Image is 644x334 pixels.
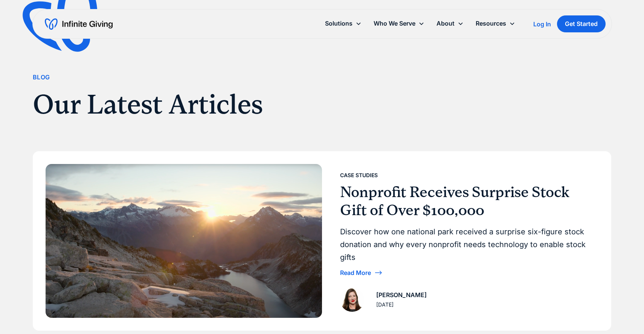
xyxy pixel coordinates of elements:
div: Log In [533,21,551,27]
div: Discover how one national park received a surprise six-figure stock donation and why every nonpro... [340,225,592,264]
div: Who We Serve [374,18,415,29]
a: Get Started [557,15,606,32]
div: [PERSON_NAME] [376,290,427,300]
a: Log In [533,20,551,29]
div: Solutions [319,15,368,32]
div: Resources [470,15,521,32]
div: Blog [33,72,50,82]
div: [DATE] [376,300,394,309]
h3: Nonprofit Receives Surprise Stock Gift of Over $100,000 [340,183,592,219]
a: home [45,18,113,30]
a: Case StudiesNonprofit Receives Surprise Stock Gift of Over $100,000Discover how one national park... [34,152,610,330]
div: Solutions [325,18,353,29]
div: About [430,15,470,32]
h1: Our Latest Articles [33,88,418,121]
div: About [436,18,455,29]
div: Resources [476,18,506,29]
div: Case Studies [340,171,378,180]
div: Who We Serve [368,15,430,32]
div: Read More [340,270,371,276]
